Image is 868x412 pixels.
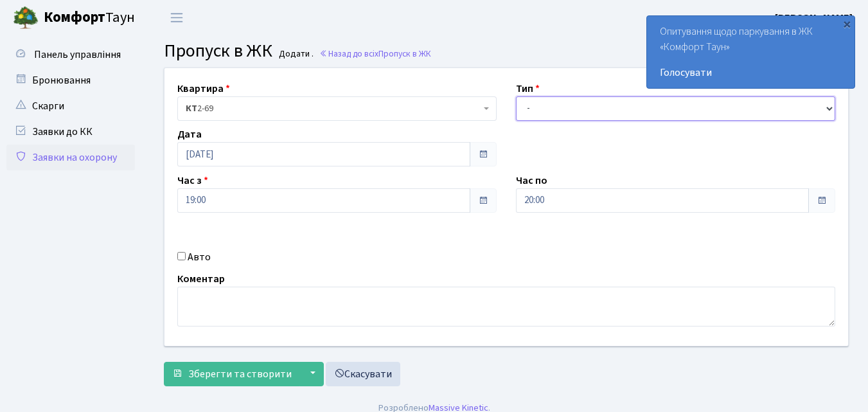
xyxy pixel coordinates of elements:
span: Панель управління [34,48,121,62]
a: Панель управління [6,42,135,67]
label: Авто [188,249,211,265]
b: [PERSON_NAME] [775,11,853,25]
label: Коментар [177,271,225,287]
a: Скарги [6,93,135,119]
a: Голосувати [660,65,842,80]
label: Час по [516,173,547,188]
a: Скасувати [326,362,400,386]
span: Таун [44,7,135,29]
span: <b>КТ</b>&nbsp;&nbsp;&nbsp;&nbsp;2-69 [186,102,481,115]
div: × [840,17,853,30]
a: Бронювання [6,67,135,93]
a: Назад до всіхПропуск в ЖК [319,48,431,60]
div: Опитування щодо паркування в ЖК «Комфорт Таун» [647,16,855,88]
button: Зберегти та створити [164,362,300,386]
img: logo.png [13,5,39,31]
label: Тип [516,81,540,96]
span: Пропуск в ЖК [378,48,431,60]
a: [PERSON_NAME] [775,10,853,26]
a: Заявки на охорону [6,145,135,170]
small: Додати . [276,49,314,60]
b: КТ [186,102,197,115]
b: Комфорт [44,7,105,28]
label: Дата [177,127,202,142]
a: Заявки до КК [6,119,135,145]
label: Квартира [177,81,230,96]
span: Пропуск в ЖК [164,38,272,64]
span: <b>КТ</b>&nbsp;&nbsp;&nbsp;&nbsp;2-69 [177,96,497,121]
span: Зберегти та створити [188,367,292,381]
button: Переключити навігацію [161,7,193,28]
label: Час з [177,173,208,188]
